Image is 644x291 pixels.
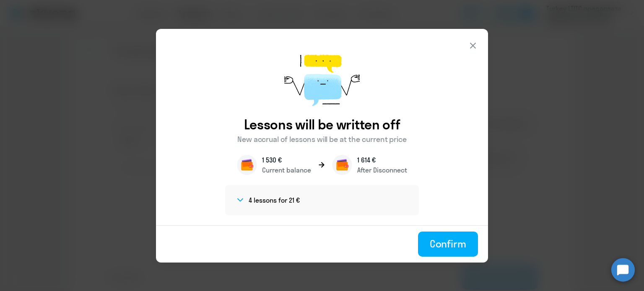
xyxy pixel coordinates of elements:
p: 1 614 € [357,155,407,165]
img: wallet.png [237,155,257,175]
h3: Lessons will be written off [244,116,400,133]
img: message-sent.png [284,46,360,116]
div: Confirm [430,237,466,250]
button: Confirm [418,232,478,257]
p: 1 530 € [262,155,311,165]
p: New accrual of lessons will be at the current price [237,134,407,145]
h4: 4 lessons for 21 € [249,196,300,205]
p: Current balance [262,165,311,175]
img: wallet.png [332,155,352,175]
p: After Disconnect [357,165,407,175]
